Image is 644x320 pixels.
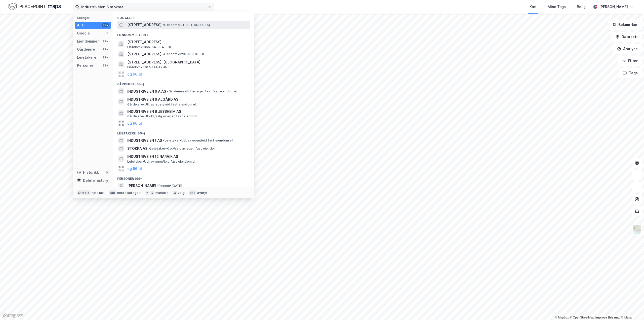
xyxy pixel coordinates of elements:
[577,4,586,10] div: Bolig
[148,147,150,150] span: •
[83,177,108,184] div: Delete history
[113,78,254,87] div: Gårdeiere (99+)
[155,191,169,195] div: markere
[157,184,159,188] span: •
[77,169,99,175] div: Historikk
[109,190,116,195] div: tab
[102,39,109,43] div: 99+
[127,39,248,45] span: [STREET_ADDRESS]
[548,4,566,10] div: Mine Tags
[77,38,99,44] div: Eiendommer
[102,47,109,51] div: 99+
[163,52,164,56] span: •
[632,225,642,234] img: Z
[102,55,109,59] div: 99+
[79,3,208,11] input: Søk på adresse, matrikkel, gårdeiere, leietakere eller personer
[127,45,171,49] span: Eiendom • 1866-64-384-0-0
[117,191,141,195] div: neste kategori
[105,170,109,174] div: 0
[77,16,111,20] div: Kategori
[163,23,210,27] span: Eiendom • [STREET_ADDRESS]
[113,127,254,136] div: Leietakere (99+)
[611,32,642,42] button: Datasett
[77,190,91,195] div: Ctrl + k
[178,191,185,195] div: velg
[2,313,24,318] a: Mapbox homepage
[77,62,93,68] div: Personer
[105,31,109,35] div: 1
[127,96,248,102] span: INDUSTRIVEIEN 6 ALGÅRD AS
[555,316,569,319] a: Mapbox
[167,89,169,93] span: •
[530,4,537,10] div: Kart
[570,316,594,319] a: OpenStreetMap
[157,184,182,188] span: Person • [DATE]
[608,20,642,30] button: Bokmerker
[127,120,142,126] button: og 96 til
[599,4,628,10] div: [PERSON_NAME]
[102,63,109,67] div: 99+
[77,22,84,28] div: Alle
[163,138,233,143] span: Leietaker • Utl. av egen/leid fast eiendom el.
[619,296,644,320] div: Kontrollprogram for chat
[127,166,142,172] button: og 96 til
[163,23,164,27] span: •
[127,160,196,164] span: Leietaker • Utl. av egen/leid fast eiendom el.
[197,191,208,195] div: avbryt
[613,44,642,54] button: Analyse
[595,316,620,319] a: Improve this map
[113,173,254,182] div: Personer (99+)
[127,71,142,77] button: og 96 til
[619,296,644,320] iframe: Chat Widget
[127,154,248,160] span: INDUSTRIVEIEN 12 NARVIK AS
[148,147,217,151] span: Leietaker • Kjøp/salg av egen fast eiendom
[619,68,642,78] button: Tags
[163,52,204,56] span: Eiendom • 3201-51-18-0-0
[127,102,197,106] span: Gårdeiere • Utl. av egen/leid fast eiendom el.
[618,56,642,66] button: Filter
[77,30,90,36] div: Google
[189,190,196,195] div: esc
[127,59,248,65] span: [STREET_ADDRESS], [GEOGRAPHIC_DATA]
[127,183,156,189] span: [PERSON_NAME]
[127,22,162,28] span: [STREET_ADDRESS]
[8,2,61,11] img: logo.f888ab2527a4732fd821a326f86c7f29.svg
[127,65,170,69] span: Eiendom • 3207-141-17-0-0
[77,54,96,60] div: Leietakere
[92,191,105,195] div: nytt søk
[163,138,165,142] span: •
[127,114,197,118] span: Gårdeiere • Utvikl./salg av egen fast eiendom
[102,23,109,27] div: 99+
[167,89,238,93] span: Gårdeiere • Utl. av egen/leid fast eiendom el.
[127,146,147,152] span: STOKKA AS
[127,88,166,94] span: INDUSTRIVEIEN 6 A AS
[113,29,254,38] div: Eiendommer (99+)
[127,137,162,144] span: INDUSTRIVEIEN 1 AS
[127,109,248,115] span: INDUSTRIVEIEN 6 JESSHEIM AS
[127,51,162,57] span: [STREET_ADDRESS]
[77,46,95,52] div: Gårdeiere
[113,12,254,21] div: Google (1)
